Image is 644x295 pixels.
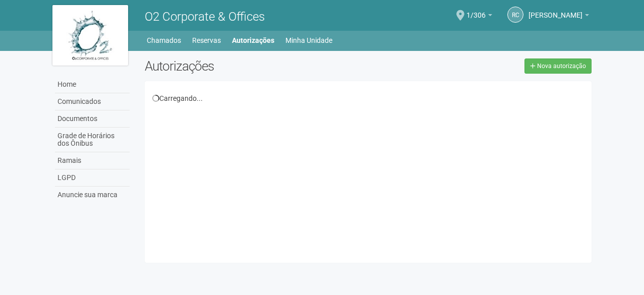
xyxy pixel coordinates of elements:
a: Grade de Horários dos Ônibus [55,128,130,152]
a: RC [507,7,523,23]
a: [PERSON_NAME] [529,13,589,21]
a: Anuncie sua marca [55,187,130,203]
a: Nova autorização [524,58,592,74]
a: Comunicados [55,93,130,110]
a: Autorizações [232,33,274,47]
a: Chamados [147,33,181,47]
div: Carregando... [152,94,584,103]
a: Documentos [55,110,130,128]
a: 1/306 [466,13,492,21]
span: O2 Corporate & Offices [145,10,265,24]
h2: Autorizações [145,58,361,74]
span: Nova autorização [537,63,586,70]
a: Ramais [55,152,130,169]
a: Reservas [192,33,221,47]
span: ROSANGELADO CARMO GUIMARAES [529,2,582,19]
a: Minha Unidade [285,33,332,47]
span: 1/306 [466,2,486,19]
img: logo.jpg [52,5,128,66]
a: LGPD [55,169,130,187]
a: Home [55,76,130,93]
